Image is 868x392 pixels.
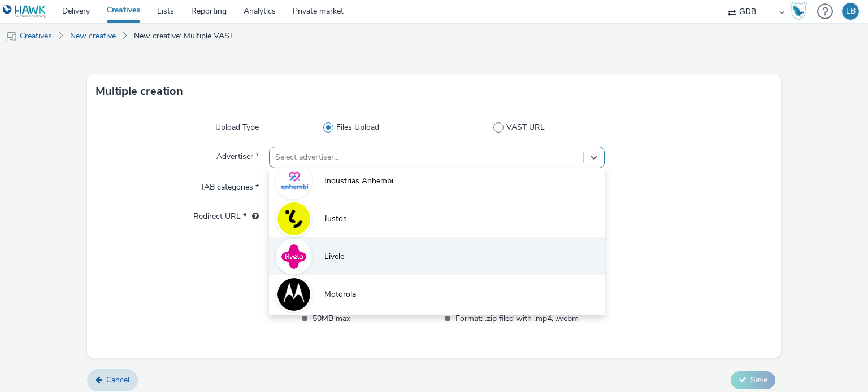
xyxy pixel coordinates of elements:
label: IAB categories * [197,177,263,193]
span: Justos [324,213,347,224]
img: Industrias Anhembi [277,165,310,197]
img: Hawk Academy [790,2,807,20]
img: undefined Logo [3,5,46,19]
a: New creative: Multiple VAST [128,23,240,50]
img: Livelo [277,240,310,273]
label: Redirect URL * [189,206,263,222]
img: Motorola [277,278,310,311]
img: Justos [277,202,310,235]
label: Advertiser * [212,147,263,162]
a: New creative [64,23,121,50]
label: Upload Type [211,117,263,133]
span: Cancel [106,375,129,385]
h3: Multiple creation [96,83,183,100]
a: Hawk Academy [790,2,811,20]
div: LB [846,3,856,20]
span: Save [750,375,767,385]
img: mobile [6,31,17,42]
span: Industrias Anhembi [324,175,393,187]
a: Cancel [87,369,138,391]
span: VAST URL [506,122,545,133]
div: URL will be used as a validation URL with some SSPs and it will be the redirection URL of your cr... [246,211,259,222]
span: Livelo [324,251,345,262]
span: Motorola [324,289,356,300]
button: Save [731,371,775,389]
span: Format: .zip filed with .mp4, .webm [455,312,579,325]
span: 50MB max [313,312,436,325]
span: Files Upload [336,122,379,133]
